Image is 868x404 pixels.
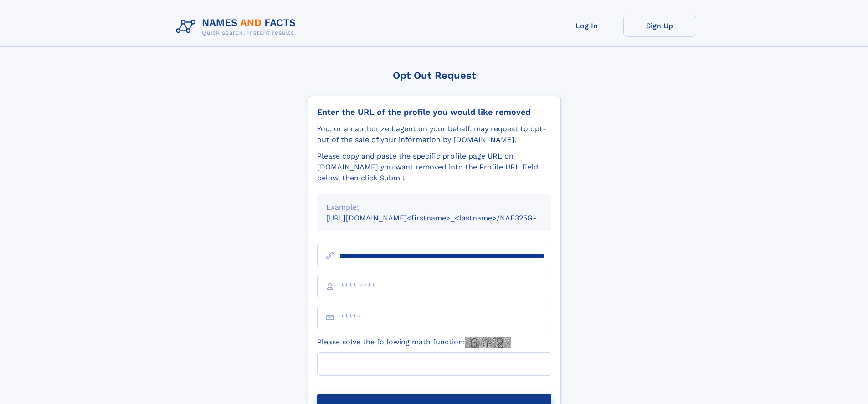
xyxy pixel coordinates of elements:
[172,15,303,39] img: Logo Names and Facts
[317,107,551,117] div: Enter the URL of the profile you would like removed
[326,214,569,222] small: [URL][DOMAIN_NAME]<firstname>_<lastname>/NAF325G-xxxxxxxx
[317,151,551,184] div: Please copy and paste the specific profile page URL on [DOMAIN_NAME] you want removed into the Pr...
[317,123,551,145] div: You, or an authorized agent on your behalf, may request to opt-out of the sale of your informatio...
[326,202,542,213] div: Example:
[623,15,696,37] a: Sign Up
[308,70,561,81] div: Opt Out Request
[317,337,511,348] label: Please solve the following math function:
[550,15,623,37] a: Log In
